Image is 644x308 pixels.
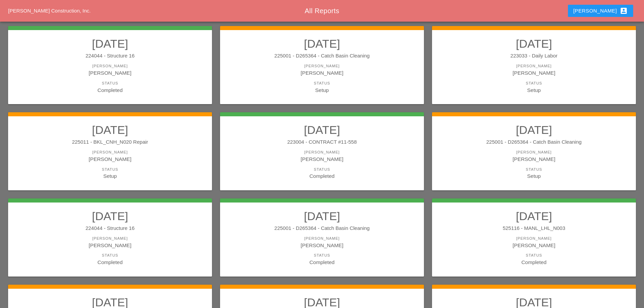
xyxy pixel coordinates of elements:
[439,86,629,94] div: Setup
[439,172,629,180] div: Setup
[227,209,417,223] h2: [DATE]
[568,5,633,17] button: [PERSON_NAME]
[15,253,205,258] div: Status
[439,37,629,94] a: [DATE]223033 - Daily Labor[PERSON_NAME][PERSON_NAME]StatusSetup
[227,241,417,249] div: [PERSON_NAME]
[439,123,629,180] a: [DATE]225001 - D265364 - Catch Basin Cleaning[PERSON_NAME][PERSON_NAME]StatusSetup
[227,123,417,180] a: [DATE]223004 - CONTRACT #11-558[PERSON_NAME][PERSON_NAME]StatusCompleted
[8,8,91,14] a: [PERSON_NAME] Construction, Inc.
[227,167,417,172] div: Status
[439,224,629,232] div: 525116 - MANL_LHL_N003
[15,172,205,180] div: Setup
[439,155,629,163] div: [PERSON_NAME]
[227,69,417,77] div: [PERSON_NAME]
[439,241,629,249] div: [PERSON_NAME]
[439,258,629,266] div: Completed
[439,236,629,241] div: [PERSON_NAME]
[227,172,417,180] div: Completed
[15,80,205,86] div: Status
[227,123,417,137] h2: [DATE]
[15,209,205,266] a: [DATE]224044 - Structure 16[PERSON_NAME][PERSON_NAME]StatusCompleted
[573,7,628,15] div: [PERSON_NAME]
[15,123,205,180] a: [DATE]225011 - BKL_CNH_N020 Repair[PERSON_NAME][PERSON_NAME]StatusSetup
[15,52,205,60] div: 224044 - Structure 16
[439,138,629,146] div: 225001 - D265364 - Catch Basin Cleaning
[227,258,417,266] div: Completed
[439,209,629,223] h2: [DATE]
[227,52,417,60] div: 225001 - D265364 - Catch Basin Cleaning
[620,7,628,15] i: account_box
[15,138,205,146] div: 225011 - BKL_CNH_N020 Repair
[305,7,339,15] span: All Reports
[439,37,629,50] h2: [DATE]
[439,123,629,137] h2: [DATE]
[227,37,417,94] a: [DATE]225001 - D265364 - Catch Basin Cleaning[PERSON_NAME][PERSON_NAME]StatusSetup
[15,149,205,155] div: [PERSON_NAME]
[15,236,205,241] div: [PERSON_NAME]
[439,209,629,266] a: [DATE]525116 - MANL_LHL_N003[PERSON_NAME][PERSON_NAME]StatusCompleted
[15,69,205,77] div: [PERSON_NAME]
[227,86,417,94] div: Setup
[15,86,205,94] div: Completed
[227,149,417,155] div: [PERSON_NAME]
[439,63,629,69] div: [PERSON_NAME]
[15,209,205,223] h2: [DATE]
[227,209,417,266] a: [DATE]225001 - D265364 - Catch Basin Cleaning[PERSON_NAME][PERSON_NAME]StatusCompleted
[439,167,629,172] div: Status
[439,253,629,258] div: Status
[15,155,205,163] div: [PERSON_NAME]
[227,138,417,146] div: 223004 - CONTRACT #11-558
[227,37,417,50] h2: [DATE]
[439,69,629,77] div: [PERSON_NAME]
[227,155,417,163] div: [PERSON_NAME]
[15,37,205,50] h2: [DATE]
[15,258,205,266] div: Completed
[439,52,629,60] div: 223033 - Daily Labor
[15,37,205,94] a: [DATE]224044 - Structure 16[PERSON_NAME][PERSON_NAME]StatusCompleted
[15,63,205,69] div: [PERSON_NAME]
[439,80,629,86] div: Status
[227,224,417,232] div: 225001 - D265364 - Catch Basin Cleaning
[15,167,205,172] div: Status
[227,80,417,86] div: Status
[227,63,417,69] div: [PERSON_NAME]
[227,236,417,241] div: [PERSON_NAME]
[15,241,205,249] div: [PERSON_NAME]
[15,224,205,232] div: 224044 - Structure 16
[227,253,417,258] div: Status
[15,123,205,137] h2: [DATE]
[439,149,629,155] div: [PERSON_NAME]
